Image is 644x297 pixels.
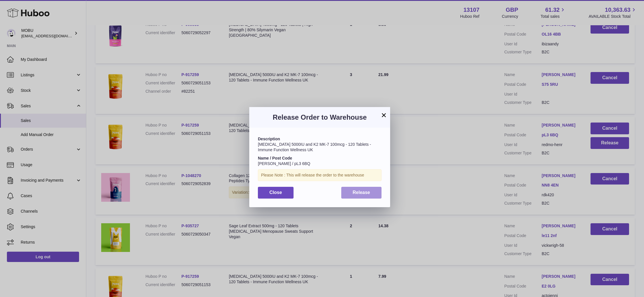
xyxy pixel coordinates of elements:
strong: Name / Post Code [258,156,292,160]
span: Close [269,190,282,195]
span: [MEDICAL_DATA] 5000IU and K2 MK-7 100mcg - 120 Tablets - Immune Function Wellness UK [258,142,371,152]
button: Close [258,187,294,199]
span: [PERSON_NAME] / pL3 6BQ [258,161,310,166]
span: Release [353,190,370,195]
button: × [380,112,387,119]
strong: Description [258,137,280,141]
div: Please Note : This will release the order to the warehouse [258,169,382,181]
h3: Release Order to Warehouse [258,113,382,122]
button: Release [341,187,382,199]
